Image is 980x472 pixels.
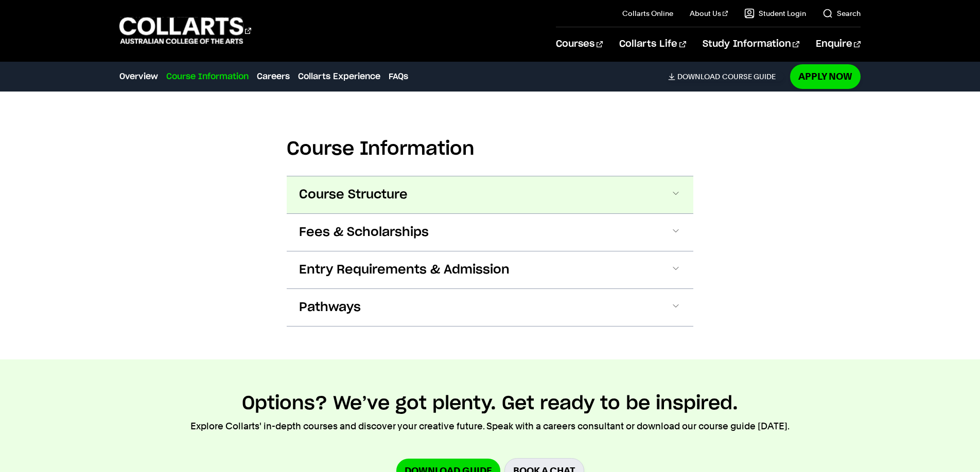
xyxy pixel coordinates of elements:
a: FAQs [389,70,408,83]
a: Collarts Experience [298,70,380,83]
a: Enquire [816,27,861,61]
a: Collarts Life [619,27,686,61]
a: DownloadCourse Guide [668,72,784,81]
span: Download [677,72,720,81]
a: Courses [556,27,603,61]
button: Entry Requirements & Admission [287,251,693,288]
a: Apply Now [790,64,861,88]
span: Entry Requirements & Admission [299,262,510,278]
span: Course Structure [299,187,408,203]
a: Study Information [703,27,799,61]
div: Go to homepage [119,16,251,45]
a: Search [822,8,861,19]
h2: Course Information [287,138,693,160]
a: About Us [690,8,728,19]
span: Fees & Scholarships [299,224,429,241]
a: Course Information [166,70,249,83]
a: Overview [119,70,158,83]
button: Fees & Scholarships [287,214,693,251]
button: Pathways [287,289,693,326]
a: Careers [257,70,290,83]
span: Pathways [299,299,361,316]
p: Explore Collarts' in-depth courses and discover your creative future. Speak with a careers consul... [190,419,790,433]
h2: Options? We’ve got plenty. Get ready to be inspired. [242,392,738,415]
button: Course Structure [287,176,693,213]
a: Collarts Online [622,8,673,19]
a: Student Login [744,8,806,19]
